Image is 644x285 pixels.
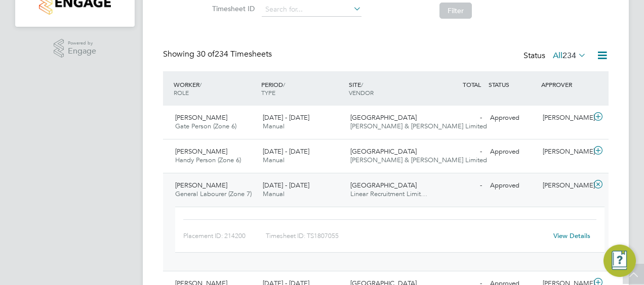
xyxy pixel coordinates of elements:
[175,189,252,198] span: General Labourer (Zone 7)
[262,3,361,17] input: Search for...
[553,231,590,240] a: View Details
[539,177,591,194] div: [PERSON_NAME]
[266,228,547,244] div: Timesheet ID: TS1807055
[486,144,539,160] div: Approved
[68,47,96,56] span: Engage
[539,144,591,160] div: [PERSON_NAME]
[539,110,591,126] div: [PERSON_NAME]
[209,4,255,13] label: Timesheet ID
[361,80,363,88] span: /
[68,39,96,47] span: Powered by
[199,80,202,88] span: /
[486,110,539,126] div: Approved
[263,122,285,130] span: Manual
[263,156,285,164] span: Manual
[346,75,434,102] div: SITE
[196,49,215,59] span: 30 of
[349,88,374,97] span: VENDOR
[439,3,472,19] button: Filter
[433,110,486,126] div: -
[263,189,285,198] span: Manual
[562,51,576,61] span: 234
[524,49,588,63] div: Status
[175,113,227,122] span: [PERSON_NAME]
[175,147,227,156] span: [PERSON_NAME]
[463,80,481,88] span: TOTAL
[183,228,266,244] div: Placement ID: 214200
[175,122,236,130] span: Gate Person (Zone 6)
[539,75,591,93] div: APPROVER
[175,156,241,164] span: Handy Person (Zone 6)
[175,181,227,189] span: [PERSON_NAME]
[196,49,272,59] span: 234 Timesheets
[263,181,309,189] span: [DATE] - [DATE]
[261,88,275,97] span: TYPE
[433,144,486,160] div: -
[283,80,285,88] span: /
[350,181,417,189] span: [GEOGRAPHIC_DATA]
[54,39,97,58] a: Powered byEngage
[486,177,539,194] div: Approved
[163,49,274,60] div: Showing
[263,113,309,122] span: [DATE] - [DATE]
[171,75,259,102] div: WORKER
[603,245,636,277] button: Engage Resource Center
[553,51,586,61] label: All
[259,75,346,102] div: PERIOD
[350,156,487,164] span: [PERSON_NAME] & [PERSON_NAME] Limited
[433,177,486,194] div: -
[174,88,189,97] span: ROLE
[486,75,539,93] div: STATUS
[350,122,487,130] span: [PERSON_NAME] & [PERSON_NAME] Limited
[263,147,309,156] span: [DATE] - [DATE]
[350,113,417,122] span: [GEOGRAPHIC_DATA]
[350,189,427,198] span: Linear Recruitment Limit…
[350,147,417,156] span: [GEOGRAPHIC_DATA]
